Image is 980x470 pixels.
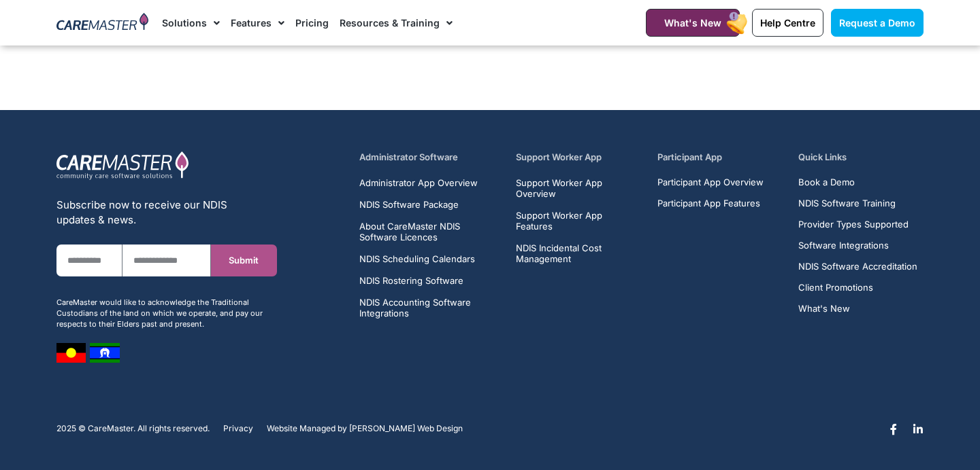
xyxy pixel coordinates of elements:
[657,151,783,164] h5: Participant App
[359,177,478,188] span: Administrator App Overview
[657,177,764,187] a: Participant App Overview
[56,297,277,329] div: CareMaster would like to acknowledge the Traditional Custodians of the land on which we operate, ...
[831,9,924,37] a: Request a Demo
[267,424,347,433] span: Website Managed by
[657,198,764,209] a: Participant App Features
[90,343,120,363] img: image 8
[798,198,917,209] a: NDIS Software Training
[798,261,917,272] a: NDIS Software Accreditation
[359,177,500,188] a: Administrator App Overview
[359,221,500,242] a: About CareMaster NDIS Software Licences
[798,240,889,251] span: Software Integrations
[839,17,915,29] span: Request a Demo
[798,283,873,293] span: Client Promotions
[760,17,815,29] span: Help Centre
[664,17,721,29] span: What's New
[56,13,148,33] img: CareMaster Logo
[516,151,641,164] h5: Support Worker App
[657,198,760,209] span: Participant App Features
[359,275,500,286] a: NDIS Rostering Software
[229,255,259,266] span: Submit
[359,199,500,210] a: NDIS Software Package
[798,283,917,293] a: Client Promotions
[349,424,463,433] a: [PERSON_NAME] Web Design
[798,177,855,187] span: Book a Demo
[359,151,500,164] h5: Administrator Software
[752,9,823,37] a: Help Centre
[56,245,277,290] form: New Form
[211,245,277,276] button: Submit
[223,424,253,433] a: Privacy
[56,151,189,181] img: CareMaster Logo Part
[56,198,277,228] div: Subscribe now to receive our NDIS updates & news.
[56,424,210,433] p: 2025 © CareMaster. All rights reserved.
[798,198,896,209] span: NDIS Software Training
[56,343,86,363] img: image 7
[359,275,463,286] span: NDIS Rostering Software
[798,151,924,164] h5: Quick Links
[359,199,459,210] span: NDIS Software Package
[798,240,917,251] a: Software Integrations
[798,219,909,230] span: Provider Types Supported
[359,253,475,264] span: NDIS Scheduling Calendars
[359,297,500,319] a: NDIS Accounting Software Integrations
[516,210,641,232] a: Support Worker App Features
[516,242,641,264] a: NDIS Incidental Cost Management
[359,253,500,264] a: NDIS Scheduling Calendars
[646,9,740,37] a: What's New
[798,304,917,314] a: What's New
[798,219,917,230] a: Provider Types Supported
[516,177,641,199] a: Support Worker App Overview
[798,177,917,187] a: Book a Demo
[798,304,850,314] span: What's New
